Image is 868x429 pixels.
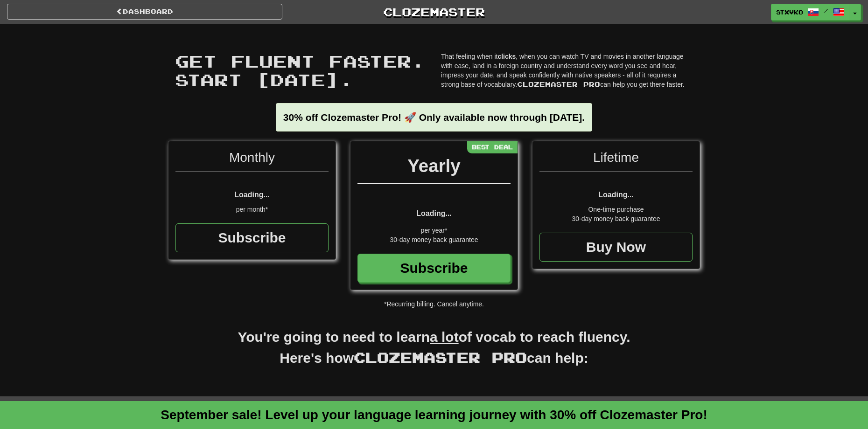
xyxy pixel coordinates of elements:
a: Subscribe [357,254,511,283]
span: Get fluent faster. Start [DATE]. [175,51,425,90]
div: per month* [175,205,329,214]
u: a lot [430,329,459,345]
div: Monthly [175,148,329,172]
span: Loading... [598,191,634,199]
strong: 30% off Clozemaster Pro! 🚀 Only available now through [DATE]. [283,112,585,123]
span: Clozemaster Pro [354,349,527,366]
div: per year* [357,226,511,235]
a: Subscribe [175,223,329,252]
a: Dashboard [7,4,282,20]
div: 30-day money back guarantee [357,235,511,244]
span: Loading... [416,209,452,217]
div: Yearly [357,153,511,184]
div: Lifetime [539,148,693,172]
span: Loading... [234,191,270,199]
div: Best Deal [467,141,518,153]
a: Clozemaster [296,4,572,20]
h2: You're going to need to learn of vocab to reach fluency. Here's how can help: [168,327,700,378]
span: / [824,7,828,14]
span: Stxvko [776,8,803,16]
p: That feeling when it , when you can watch TV and movies in another language with ease, land in a ... [441,52,693,89]
div: One-time purchase [539,205,693,214]
a: Buy Now [539,233,693,262]
strong: clicks [497,53,516,60]
a: September sale! Level up your language learning journey with 30% off Clozemaster Pro! [161,408,707,422]
div: 30-day money back guarantee [539,214,693,223]
span: Clozemaster Pro [517,80,600,88]
a: Stxvko / [771,4,849,21]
